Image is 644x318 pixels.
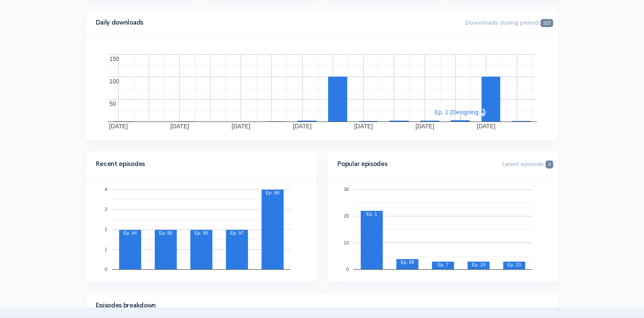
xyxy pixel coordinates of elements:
[109,55,120,62] text: 150
[343,240,348,245] text: 10
[438,262,449,267] text: Ep. 7
[96,19,455,26] h4: Daily downloads
[96,160,301,168] h4: Recent episodes
[104,267,107,272] text: 0
[170,123,189,130] text: [DATE]
[195,230,208,235] text: Ep. 96
[343,213,348,218] text: 20
[96,187,307,272] svg: A chart.
[546,160,553,169] span: 0
[96,302,543,309] h4: Episodes breakdown
[109,123,128,130] text: [DATE]
[104,247,107,252] text: 1
[293,123,311,130] text: [DATE]
[104,187,107,192] text: 4
[266,190,279,195] text: Ep. 98
[109,100,116,107] text: 50
[338,160,492,168] h4: Popular episodes
[502,160,553,168] span: Latest episode:
[401,260,414,265] text: Ep. 98
[415,123,434,130] text: [DATE]
[123,230,137,235] text: Ep. 94
[338,187,548,272] svg: A chart.
[104,207,107,212] text: 3
[541,19,553,27] span: 222
[230,230,244,235] text: Ep. 97
[231,123,250,130] text: [DATE]
[472,262,485,267] text: Ep. 19
[109,78,120,85] text: 100
[104,227,107,232] text: 2
[159,230,173,235] text: Ep. 95
[465,18,553,26] span: Downloads during period:
[346,267,348,272] text: 0
[477,123,495,130] text: [DATE]
[96,46,548,130] svg: A chart.
[435,109,485,116] text: Ep. 1 (Designing...)
[343,187,348,192] text: 30
[354,123,373,130] text: [DATE]
[507,262,521,267] text: Ep. 23
[366,211,377,216] text: Ep. 1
